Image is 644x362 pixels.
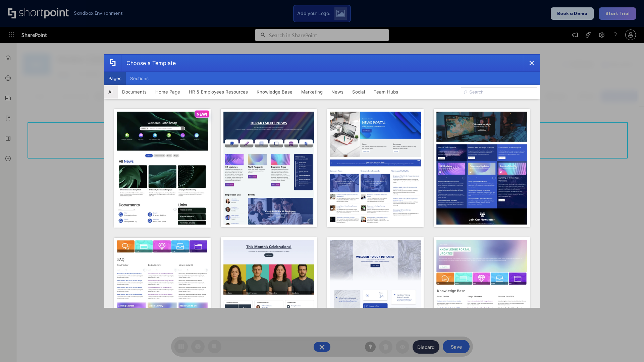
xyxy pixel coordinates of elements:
[118,85,151,99] button: Documents
[121,55,176,71] div: Choose a Template
[327,85,348,99] button: News
[151,85,184,99] button: Home Page
[184,85,252,99] button: HR & Employees Resources
[197,112,207,117] p: NEW!
[104,54,540,308] div: template selector
[104,85,118,99] button: All
[369,85,402,99] button: Team Hubs
[104,72,126,85] button: Pages
[461,87,537,97] input: Search
[126,72,153,85] button: Sections
[252,85,297,99] button: Knowledge Base
[297,85,327,99] button: Marketing
[610,330,644,362] iframe: Chat Widget
[348,85,369,99] button: Social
